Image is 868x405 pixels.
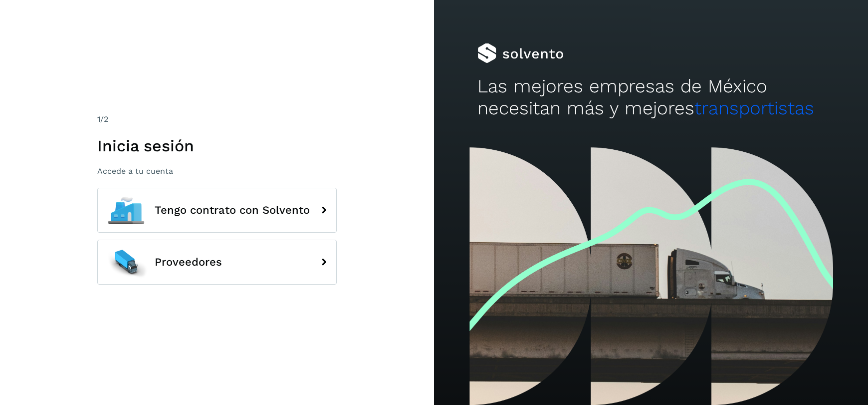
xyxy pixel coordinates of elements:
[155,204,310,216] span: Tengo contrato con Solvento
[694,97,814,119] span: transportistas
[97,114,100,124] span: 1
[477,75,825,120] h2: Las mejores empresas de México necesitan más y mejores
[155,256,222,268] span: Proveedores
[97,166,337,176] p: Accede a tu cuenta
[97,113,337,125] div: /2
[97,136,337,155] h1: Inicia sesión
[97,240,337,285] button: Proveedores
[97,188,337,233] button: Tengo contrato con Solvento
